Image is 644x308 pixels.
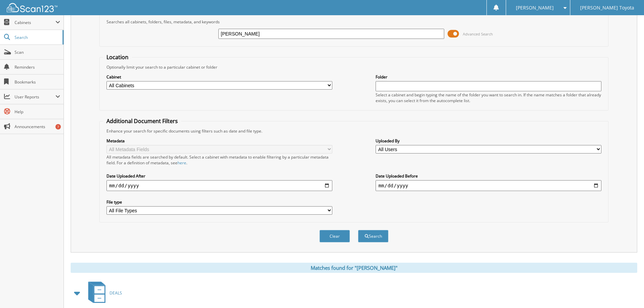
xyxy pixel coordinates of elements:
button: Search [358,230,388,242]
label: Date Uploaded After [106,173,332,179]
span: User Reports [15,94,55,100]
input: end [376,180,601,191]
iframe: Chat Widget [610,276,644,308]
span: [PERSON_NAME] [516,6,554,10]
label: Date Uploaded Before [376,173,601,179]
span: Search [15,34,59,40]
div: All metadata fields are searched by default. Select a cabinet with metadata to enable filtering b... [106,154,332,166]
span: Scan [15,49,60,55]
label: Cabinet [106,74,332,80]
label: File type [106,199,332,205]
span: DEALS [110,290,122,296]
label: Metadata [106,138,332,144]
span: Cabinets [15,20,55,25]
div: Enhance your search for specific documents using filters such as date and file type. [103,128,605,134]
a: DEALS [84,280,122,306]
div: Searches all cabinets, folders, files, metadata, and keywords [103,19,605,25]
div: Optionally limit your search to a particular cabinet or folder [103,64,605,70]
span: Announcements [15,124,60,129]
legend: Additional Document Filters [103,117,181,125]
div: Select a cabinet and begin typing the name of the folder you want to search in. If the name match... [376,92,601,103]
span: [PERSON_NAME] Toyota [580,6,634,10]
div: 7 [55,124,61,129]
legend: Location [103,53,132,61]
button: Clear [319,230,350,242]
label: Folder [376,74,601,80]
input: start [106,180,332,191]
span: Bookmarks [15,79,60,85]
span: Help [15,109,60,115]
label: Uploaded By [376,138,601,144]
img: scan123-logo-white.svg [7,3,57,12]
span: Reminders [15,64,60,70]
span: Advanced Search [463,31,493,37]
a: here [177,160,186,166]
div: Matches found for "[PERSON_NAME]" [71,263,637,273]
